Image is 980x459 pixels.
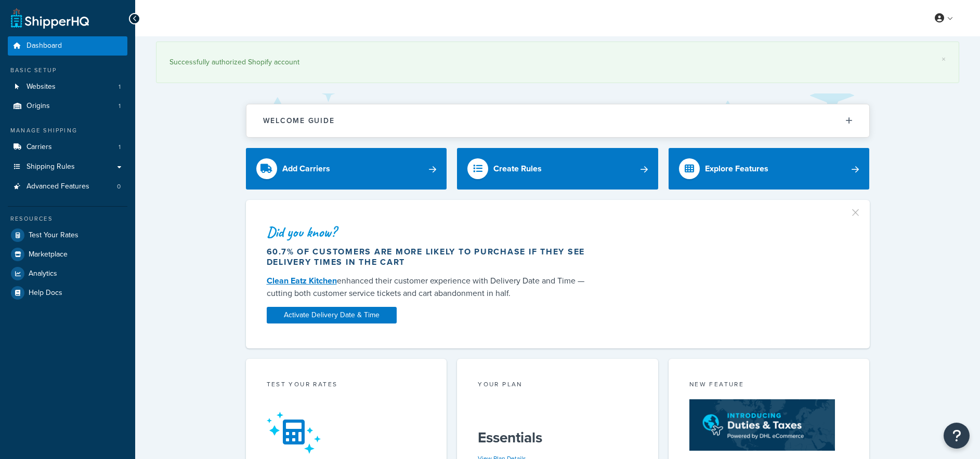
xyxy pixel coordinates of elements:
span: Websites [27,83,56,91]
a: Analytics [8,264,127,283]
a: Advanced Features0 [8,177,127,196]
span: Analytics [29,269,57,278]
a: Test Your Rates [8,226,127,245]
div: Did you know? [267,225,595,239]
li: Websites [8,77,127,97]
span: 0 [117,182,121,191]
a: Dashboard [8,36,127,56]
button: Open Resource Center [944,423,970,449]
span: 1 [119,102,121,111]
span: Origins [27,102,50,111]
span: Carriers [27,143,52,152]
div: Basic Setup [8,66,127,75]
a: × [942,55,946,63]
div: Add Carriers [282,161,330,176]
a: Websites1 [8,77,127,97]
li: Carriers [8,138,127,157]
a: Explore Features [669,148,870,190]
a: Marketplace [8,245,127,264]
a: Help Docs [8,283,127,302]
span: Marketplace [29,250,68,259]
a: Origins1 [8,97,127,116]
div: 60.7% of customers are more likely to purchase if they see delivery times in the cart [267,247,595,267]
li: Origins [8,97,127,116]
li: Advanced Features [8,177,127,196]
div: Manage Shipping [8,126,127,135]
div: Test your rates [267,380,426,392]
div: Resources [8,214,127,223]
div: enhanced their customer experience with Delivery Date and Time — cutting both customer service ti... [267,275,595,300]
a: Create Rules [457,148,658,190]
a: Add Carriers [246,148,447,190]
a: Shipping Rules [8,157,127,177]
a: Activate Delivery Date & Time [267,307,397,323]
span: Dashboard [27,42,62,50]
span: Test Your Rates [29,231,79,240]
h2: Welcome Guide [263,117,335,125]
button: Welcome Guide [246,104,869,137]
span: Shipping Rules [27,163,75,171]
span: 1 [119,83,121,91]
span: Advanced Features [27,182,89,191]
a: Clean Eatz Kitchen [267,275,337,287]
h5: Essentials [478,429,637,446]
span: Help Docs [29,289,62,298]
div: Your Plan [478,380,637,392]
div: New Feature [689,380,849,392]
div: Successfully authorized Shopify account [169,55,946,70]
div: Create Rules [493,161,542,176]
a: Carriers1 [8,138,127,157]
div: Explore Features [705,161,768,176]
span: 1 [119,143,121,152]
